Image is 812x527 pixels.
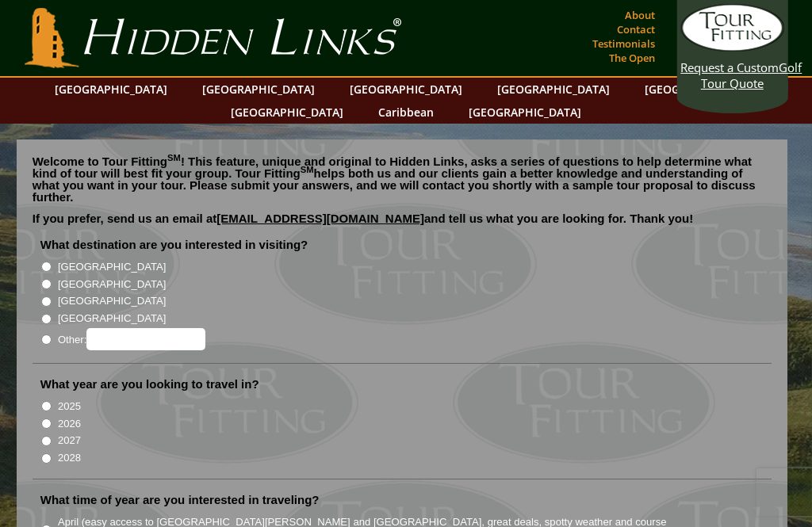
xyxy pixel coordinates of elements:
label: What year are you looking to travel in? [40,376,259,392]
a: About [621,4,659,26]
a: [GEOGRAPHIC_DATA] [461,101,589,124]
label: 2026 [58,416,81,432]
a: The Open [605,47,659,69]
label: 2025 [58,399,81,414]
a: [GEOGRAPHIC_DATA] [342,78,470,101]
label: Other: [58,328,205,350]
label: [GEOGRAPHIC_DATA] [58,311,166,327]
label: What destination are you interested in visiting? [40,237,308,253]
a: [GEOGRAPHIC_DATA] [47,78,175,101]
a: [GEOGRAPHIC_DATA] [194,78,323,101]
a: Caribbean [370,101,442,124]
a: [GEOGRAPHIC_DATA] [489,78,618,101]
a: [GEOGRAPHIC_DATA] [637,78,765,101]
span: Request a Custom [680,59,779,75]
label: [GEOGRAPHIC_DATA] [58,277,166,292]
label: 2027 [58,433,81,449]
a: Testimonials [588,32,659,55]
label: 2028 [58,450,81,466]
a: [GEOGRAPHIC_DATA] [223,101,351,124]
sup: SM [167,153,181,162]
a: Request a CustomGolf Tour Quote [680,4,783,91]
p: If you prefer, send us an email at and tell us what you are looking for. Thank you! [33,212,772,236]
a: [EMAIL_ADDRESS][DOMAIN_NAME] [216,212,424,225]
label: [GEOGRAPHIC_DATA] [58,259,166,275]
a: Contact [613,18,659,40]
sup: SM [301,165,314,174]
label: [GEOGRAPHIC_DATA] [58,293,166,309]
input: Other: [86,328,205,350]
p: Welcome to Tour Fitting ! This feature, unique and original to Hidden Links, asks a series of que... [33,155,772,203]
label: What time of year are you interested in traveling? [40,492,320,508]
